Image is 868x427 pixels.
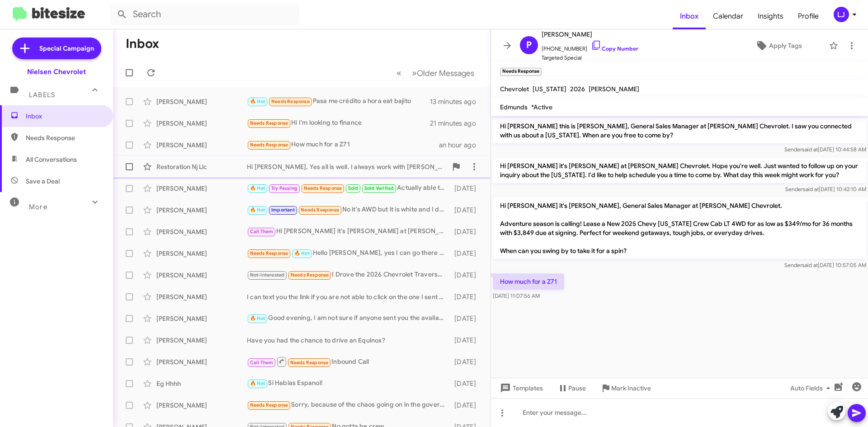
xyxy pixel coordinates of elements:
[550,380,593,396] button: Pause
[450,271,483,280] div: [DATE]
[542,40,638,53] span: [PHONE_NUMBER]
[450,336,483,345] div: [DATE]
[156,141,247,150] div: [PERSON_NAME]
[450,379,483,388] div: [DATE]
[784,262,866,268] span: Sender [DATE] 10:57:05 AM
[542,53,638,62] span: Targeted Special
[250,250,288,256] span: Needs Response
[247,356,450,367] div: Inbound Call
[406,64,480,82] button: Next
[271,99,310,104] span: Needs Response
[156,97,247,106] div: [PERSON_NAME]
[247,400,450,410] div: Sorry, because of the chaos going on in the government, I have to put a pause on my interest for ...
[802,262,818,268] span: said at
[156,271,247,280] div: [PERSON_NAME]
[156,162,247,171] div: Restoration Nj Llc
[493,273,564,290] p: How much for a Z71
[250,142,288,148] span: Needs Response
[156,184,247,193] div: [PERSON_NAME]
[450,314,483,323] div: [DATE]
[493,197,866,259] p: Hi [PERSON_NAME] it's [PERSON_NAME], General Sales Manager at [PERSON_NAME] Chevrolet. Adventure ...
[834,7,849,22] div: LJ
[790,380,834,396] span: Auto Fields
[611,380,651,396] span: Mark Inactive
[430,119,483,128] div: 21 minutes ago
[294,250,310,256] span: 🔥 Hot
[450,249,483,258] div: [DATE]
[247,140,439,150] div: How much for a Z71
[247,248,450,258] div: Hello [PERSON_NAME], yes I can go there [DATE]
[247,336,450,345] div: Have you had the chance to drive an Equinox?
[26,155,77,164] span: All Conversations
[802,146,818,153] span: said at
[542,29,638,40] span: [PERSON_NAME]
[26,112,103,121] span: Inbox
[412,67,417,79] span: »
[417,68,474,78] span: Older Messages
[500,68,542,76] small: Needs Response
[247,226,450,237] div: Hi [PERSON_NAME] it's [PERSON_NAME] at [PERSON_NAME] Chevrolet. Adventure season is calling! Leas...
[791,3,826,29] a: Profile
[493,292,540,299] span: [DATE] 11:07:56 AM
[783,380,841,396] button: Auto Fields
[156,314,247,323] div: [PERSON_NAME]
[29,203,47,211] span: More
[247,162,447,171] div: Hi [PERSON_NAME], Yes all is well. I always work with [PERSON_NAME] who does an incredible job ev...
[250,185,265,191] span: 🔥 Hot
[156,119,247,128] div: [PERSON_NAME]
[348,185,359,191] span: Sold
[450,357,483,366] div: [DATE]
[593,380,658,396] button: Mark Inactive
[247,118,430,128] div: Hi I'm looking to finance
[498,380,543,396] span: Templates
[493,118,866,143] p: Hi [PERSON_NAME] this is [PERSON_NAME], General Sales Manager at [PERSON_NAME] Chevrolet. I saw y...
[12,38,101,59] a: Special Campaign
[570,85,585,93] span: 2026
[304,185,342,191] span: Needs Response
[250,99,265,104] span: 🔥 Hot
[784,146,866,153] span: Sender [DATE] 10:44:58 AM
[271,207,295,213] span: Important
[290,360,329,366] span: Needs Response
[803,186,819,192] span: said at
[156,227,247,236] div: [PERSON_NAME]
[439,141,483,150] div: an hour ago
[673,3,706,29] span: Inbox
[247,205,450,215] div: No it's AWD but it is white and I don't like that color
[39,44,94,53] span: Special Campaign
[391,64,407,82] button: Previous
[526,38,532,52] span: P
[533,85,566,93] span: [US_STATE]
[450,292,483,301] div: [DATE]
[450,401,483,410] div: [DATE]
[271,185,297,191] span: Try Pausing
[247,378,450,389] div: Si Hablas Espanol!
[250,360,274,366] span: Call Them
[247,292,450,301] div: I can text you the link if you are not able to click on the one I sent you, this text is coming f...
[364,185,394,191] span: Sold Verified
[826,7,858,22] button: LJ
[301,207,339,213] span: Needs Response
[396,67,401,79] span: «
[247,313,450,324] div: Good evening, I am not sure if anyone sent you the available trucks, I just sent you the link to ...
[706,3,750,29] a: Calendar
[109,4,299,25] input: Search
[29,91,55,99] span: Labels
[450,184,483,193] div: [DATE]
[156,206,247,215] div: [PERSON_NAME]
[291,272,329,278] span: Needs Response
[493,158,866,183] p: Hi [PERSON_NAME] it's [PERSON_NAME] at [PERSON_NAME] Chevrolet. Hope you're well. Just wanted to ...
[156,336,247,345] div: [PERSON_NAME]
[591,45,638,52] a: Copy Number
[247,96,430,107] div: Pasa me crédito a hora eat bajito
[26,177,60,186] span: Save a Deal
[156,292,247,301] div: [PERSON_NAME]
[27,67,86,76] div: Nielsen Chevrolet
[156,249,247,258] div: [PERSON_NAME]
[500,103,528,111] span: Edmunds
[769,38,802,54] span: Apply Tags
[250,315,265,321] span: 🔥 Hot
[126,37,159,51] h1: Inbox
